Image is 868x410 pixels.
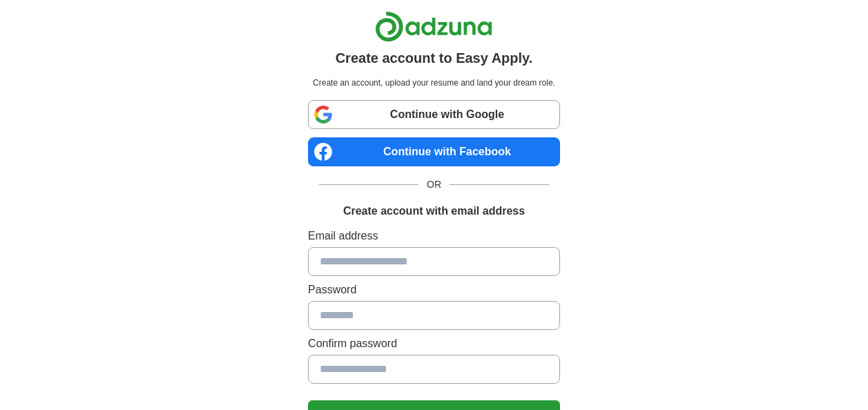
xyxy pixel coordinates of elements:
span: OR [418,177,450,192]
h1: Create account to Easy Apply. [336,48,533,68]
p: Create an account, upload your resume and land your dream role. [311,77,557,89]
label: Password [308,282,560,298]
label: Confirm password [308,335,560,352]
h1: Create account with email address [343,203,525,219]
label: Email address [308,228,560,244]
a: Continue with Facebook [308,137,560,166]
img: Adzuna logo [375,11,492,42]
a: Continue with Google [308,100,560,129]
